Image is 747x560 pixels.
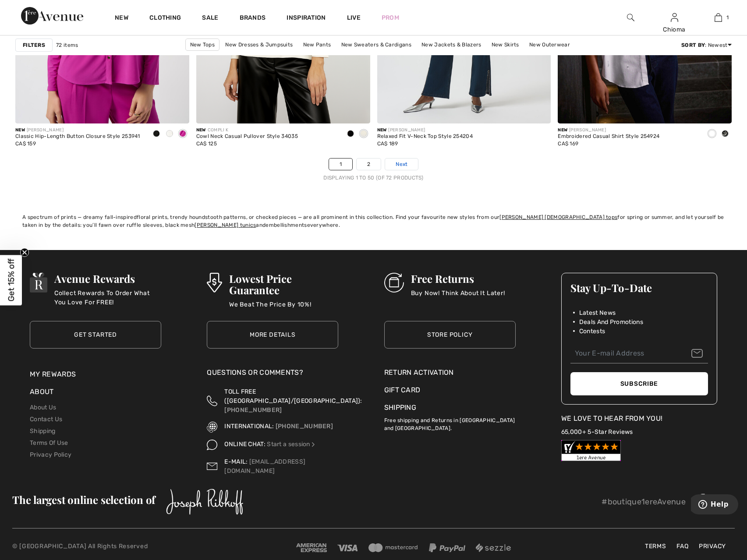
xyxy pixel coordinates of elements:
[54,289,161,306] p: Collect Rewards To Order What You Love For FREE!
[6,259,16,302] span: Get 15% off
[602,496,686,508] p: #boutique1ereAvenue
[15,141,36,147] span: CA$ 159
[21,7,83,25] img: 1ère Avenue
[357,127,370,141] div: Ivory
[384,273,404,292] img: Free Returns
[224,406,282,414] a: [PHONE_NUMBER]
[561,413,717,424] div: We Love To Hear From You!
[20,248,29,257] button: Close teaser
[726,14,729,21] span: 1
[487,39,524,50] a: New Skirts
[382,13,399,22] a: Prom
[558,134,659,140] div: Embroidered Casual Shirt Style 254924
[15,127,25,133] span: New
[15,158,732,182] nav: Page navigation
[697,12,740,23] a: 1
[296,543,326,552] img: Amex
[337,545,358,551] img: Visa
[224,423,274,430] span: INTERNATIONAL:
[30,451,71,458] a: Privacy Policy
[377,141,398,147] span: CA$ 189
[54,273,161,284] h3: Avenue Rewards
[357,158,381,170] a: 2
[196,127,206,133] span: New
[694,542,730,551] a: Privacy
[12,542,253,551] p: © [GEOGRAPHIC_DATA] All Rights Reserved
[558,127,567,133] span: New
[719,127,732,141] div: Black
[561,428,633,436] a: 65,000+ 5-Star Reviews
[12,493,155,507] span: The largest online selection of
[715,12,722,23] img: My Bag
[30,321,161,349] a: Get Started
[653,25,696,34] div: Chioma
[276,423,333,430] a: [PHONE_NUMBER]
[207,387,217,415] img: Toll Free (Canada/US)
[30,439,68,447] a: Terms Of Use
[266,222,307,228] a: embellishments
[368,543,418,552] img: Mastercard
[681,42,705,48] strong: Sort By
[207,457,217,475] img: Contact us
[627,12,634,23] img: search the website
[377,127,387,133] span: New
[23,41,45,49] strong: Filters
[579,317,643,327] span: Deals And Promotions
[195,222,256,228] a: [PERSON_NAME] tunics
[163,127,176,141] div: Vanilla 30
[417,39,485,50] a: New Jackets & Blazers
[196,141,217,147] span: CA$ 125
[30,427,55,435] a: Shipping
[150,127,163,141] div: Black
[267,440,316,448] a: Start a session
[691,494,738,516] iframe: Opens a widget where you can find more information
[166,489,244,515] img: Joseph Ribkoff
[224,458,248,465] span: E-MAIL:
[207,367,338,382] div: Questions or Comments?
[56,41,78,49] span: 72 items
[705,127,719,141] div: White
[347,13,361,22] a: Live
[207,273,222,292] img: Lowest Price Guarantee
[22,213,725,229] div: A spectrum of prints — dreamy fall-inspired , trendy houndstooth patterns, or checked pieces — ar...
[30,416,62,423] a: Contact Us
[30,404,56,411] a: About Us
[384,385,516,395] a: Gift Card
[377,127,473,134] div: [PERSON_NAME]
[185,39,219,51] a: New Tops
[384,403,416,412] a: Shipping
[385,158,418,170] a: Next
[337,39,416,50] a: New Sweaters & Cardigans
[115,14,128,23] a: New
[499,214,617,220] a: [PERSON_NAME] [DEMOGRAPHIC_DATA] tops
[15,174,732,182] div: Displaying 1 to 50 (of 72 products)
[202,14,218,23] a: Sale
[429,543,465,552] img: Paypal
[384,367,516,378] a: Return Activation
[558,127,659,134] div: [PERSON_NAME]
[384,321,516,349] a: Store Policy
[476,543,511,552] img: Sezzle
[224,388,362,405] span: TOLL FREE ([GEOGRAPHIC_DATA]/[GEOGRAPHIC_DATA]):
[671,12,678,23] img: My Info
[207,422,217,432] img: International
[329,158,352,170] a: 1
[196,127,298,134] div: COMPLI K
[570,282,708,293] h3: Stay Up-To-Date
[570,372,708,395] button: Subscribe
[229,273,339,296] h3: Lowest Price Guarantee
[525,39,574,50] a: New Outerwear
[15,127,140,134] div: [PERSON_NAME]
[15,134,140,140] div: Classic Hip-Length Button Closure Style 253941
[681,41,732,49] div: : Newest
[149,14,181,23] a: Clothing
[411,289,505,306] p: Buy Now! Think About It Later!
[672,542,693,551] a: FAQ
[240,14,266,23] a: Brands
[137,214,167,220] a: floral prints
[30,370,76,378] a: My Rewards
[207,440,217,450] img: Online Chat
[411,273,505,284] h3: Free Returns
